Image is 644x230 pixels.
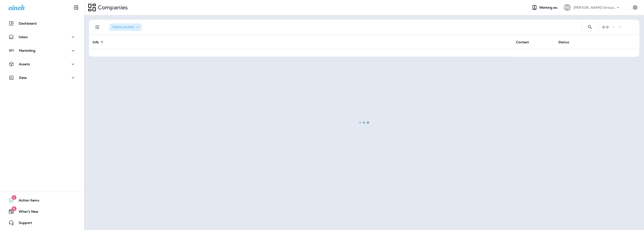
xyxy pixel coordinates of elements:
p: Marketing [19,49,35,52]
button: Inbox [5,32,80,42]
button: Support [5,218,80,227]
span: Action Items [14,198,39,204]
button: Collapse Sidebar [70,3,83,12]
button: Data [5,73,80,82]
span: 8 [11,206,16,211]
p: Assets [19,62,30,66]
p: Companies [96,4,128,11]
button: 2Action Items [5,196,80,205]
span: Working as: [539,6,559,10]
p: Data [19,76,27,80]
p: Inbox [19,35,28,39]
span: Support [14,221,32,226]
button: Dashboard [5,19,80,28]
div: MG [564,4,571,11]
span: What's New [14,210,38,215]
button: Settings [631,3,639,12]
span: 2 [12,195,16,200]
button: 8What's New [5,207,80,216]
p: Dashboard [19,22,37,25]
p: [PERSON_NAME] Group dba [PERSON_NAME] [574,6,616,9]
button: Assets [5,59,80,69]
button: Marketing [5,46,80,55]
